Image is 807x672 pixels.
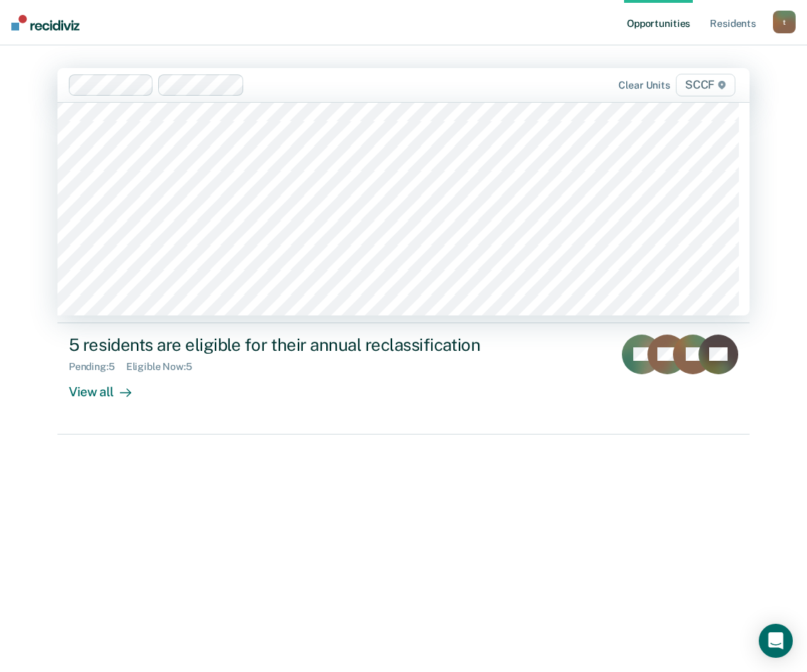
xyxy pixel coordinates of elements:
a: 5 residents are eligible for their annual reclassificationPending:5Eligible Now:5View all [57,323,750,435]
span: SCCF [676,74,735,96]
div: Clear units [618,79,670,91]
button: t [773,11,796,33]
div: View all [69,372,148,400]
div: Eligible Now : 5 [126,361,204,373]
img: Recidiviz [11,15,79,30]
div: 5 residents are eligible for their annual reclassification [69,335,567,355]
div: Open Intercom Messenger [759,624,793,658]
div: Pending : 5 [69,361,126,373]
